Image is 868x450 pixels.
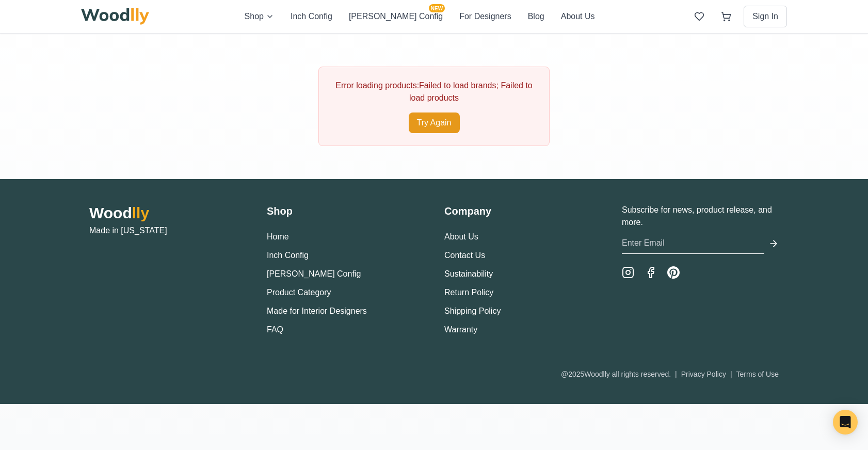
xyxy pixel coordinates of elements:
[459,10,511,23] button: For Designers
[444,251,485,260] a: Contact Us
[291,10,332,23] button: Inch Config
[89,204,246,222] h2: Wood
[267,268,361,280] button: [PERSON_NAME] Config
[331,79,537,104] p: Error loading products: Failed to load brands; Failed to load products
[444,307,501,315] a: Shipping Policy
[349,10,443,23] button: [PERSON_NAME] ConfigNEW
[89,224,246,237] p: Made in [US_STATE]
[132,204,149,221] span: lly
[667,266,680,279] a: Pinterest
[267,325,283,334] a: FAQ
[444,232,478,241] a: About Us
[267,288,331,297] a: Product Category
[444,288,493,297] a: Return Policy
[528,10,544,23] button: Blog
[622,204,779,229] p: Subscribe for news, product release, and more.
[675,370,677,378] span: |
[730,370,732,378] span: |
[833,410,858,435] div: Open Intercom Messenger
[267,307,367,315] a: Made for Interior Designers
[736,370,779,378] a: Terms of Use
[245,10,274,23] button: Shop
[444,325,477,334] a: Warranty
[444,204,601,218] h3: Company
[81,8,149,25] img: Woodlly
[561,369,779,379] div: @ 2025 Woodlly all rights reserved.
[444,269,493,278] a: Sustainability
[622,266,634,279] a: Instagram
[681,370,726,378] a: Privacy Policy
[409,112,460,133] button: Try Again
[267,249,309,262] button: Inch Config
[267,232,289,241] a: Home
[429,4,445,12] span: NEW
[645,266,657,279] a: Facebook
[744,6,787,27] button: Sign In
[561,10,595,23] button: About Us
[622,233,764,254] input: Enter Email
[267,204,424,218] h3: Shop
